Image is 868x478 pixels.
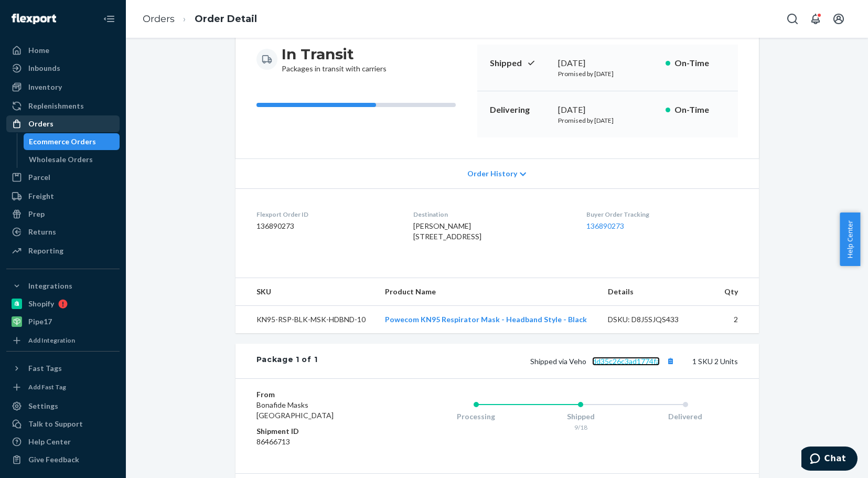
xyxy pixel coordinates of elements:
[28,101,84,111] div: Replenishments
[592,357,660,366] a: dd35c26c3ad1774fa
[256,400,334,420] span: Bonafide Masks [GEOGRAPHIC_DATA]
[801,447,858,473] iframe: Opens a widget where you can chat to one of our agents
[6,334,120,347] a: Add Integration
[558,104,657,116] div: [DATE]
[490,57,550,69] p: Shipped
[424,411,529,422] div: Processing
[6,169,120,186] a: Parcel
[6,313,120,330] a: Pipe17
[6,381,120,394] a: Add Fast Tag
[467,168,517,179] span: Order History
[528,423,633,432] div: 9/18
[805,8,826,29] button: Open notifications
[586,210,737,219] dt: Buyer Order Tracking
[6,398,120,415] a: Settings
[6,451,120,468] button: Give Feedback
[840,213,860,266] button: Help Center
[28,227,56,237] div: Returns
[6,242,120,259] a: Reporting
[28,63,60,73] div: Inbounds
[29,154,93,165] div: Wholesale Orders
[256,426,382,437] dt: Shipment ID
[28,246,63,256] div: Reporting
[6,188,120,205] a: Freight
[28,119,53,129] div: Orders
[256,210,397,219] dt: Flexport Order ID
[24,151,120,168] a: Wholesale Orders
[256,354,318,368] div: Package 1 of 1
[28,82,62,92] div: Inventory
[6,206,120,222] a: Prep
[377,278,599,306] th: Product Name
[6,295,120,312] a: Shopify
[413,210,570,219] dt: Destination
[6,115,120,132] a: Orders
[256,221,397,231] dd: 136890273
[28,281,72,291] div: Integrations
[28,363,62,374] div: Fast Tags
[674,57,725,69] p: On-Time
[99,8,120,29] button: Close Navigation
[28,454,79,465] div: Give Feedback
[782,8,803,29] button: Open Search Box
[6,79,120,95] a: Inventory
[12,14,56,24] img: Flexport logo
[674,104,725,116] p: On-Time
[6,278,120,294] button: Integrations
[28,401,58,411] div: Settings
[608,314,706,325] div: DSKU: D8J5SJQS433
[28,209,45,219] div: Prep
[6,416,120,432] button: Talk to Support
[28,299,54,309] div: Shopify
[143,13,175,25] a: Orders
[586,221,624,230] a: 136890273
[413,221,481,241] span: [PERSON_NAME] [STREET_ADDRESS]
[282,45,387,74] div: Packages in transit with carriers
[558,57,657,69] div: [DATE]
[599,278,715,306] th: Details
[28,316,52,327] div: Pipe17
[530,357,678,366] span: Shipped via Veho
[24,133,120,150] a: Ecommerce Orders
[490,104,550,116] p: Delivering
[6,360,120,377] button: Fast Tags
[28,419,83,429] div: Talk to Support
[282,45,387,63] h3: In Transit
[235,278,377,306] th: SKU
[235,306,377,334] td: KN95-RSP-BLK-MSK-HDBND-10
[28,172,50,183] div: Parcel
[6,60,120,77] a: Inbounds
[28,383,66,391] div: Add Fast Tag
[256,389,382,400] dt: From
[317,354,737,368] div: 1 SKU 2 Units
[29,136,96,147] div: Ecommerce Orders
[558,69,657,78] p: Promised by [DATE]
[664,354,678,368] button: Copy tracking number
[558,116,657,125] p: Promised by [DATE]
[28,437,71,447] div: Help Center
[528,411,633,422] div: Shipped
[6,433,120,450] a: Help Center
[385,315,587,324] a: Powecom KN95 Respirator Mask - Headband Style - Black
[28,45,49,56] div: Home
[715,306,759,334] td: 2
[134,4,265,35] ol: breadcrumbs
[715,278,759,306] th: Qty
[6,42,120,59] a: Home
[195,13,257,25] a: Order Detail
[828,8,849,29] button: Open account menu
[633,411,738,422] div: Delivered
[256,437,382,447] dd: 86466713
[28,336,75,345] div: Add Integration
[28,191,54,201] div: Freight
[6,224,120,240] a: Returns
[6,98,120,114] a: Replenishments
